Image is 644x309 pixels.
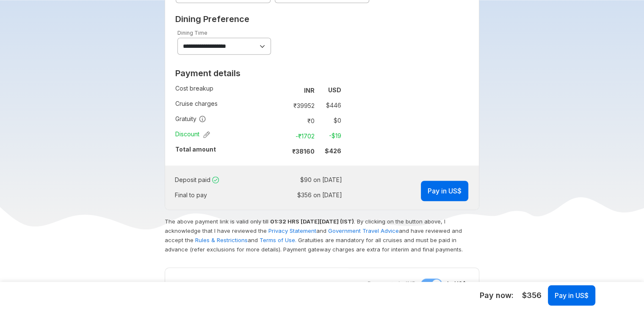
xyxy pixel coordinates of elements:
[279,83,282,98] td: :
[262,188,265,203] td: :
[279,143,282,159] td: :
[175,188,262,203] td: Final to pay
[292,148,315,155] strong: ₹ 38160
[368,280,416,288] span: Payments in INR
[195,237,248,243] a: Rules & Restrictions
[304,87,315,94] strong: INR
[268,227,316,234] a: Privacy Statement
[175,281,341,291] h2: Payment terms
[175,14,469,24] h2: Dining Preference
[175,130,210,138] span: Discount
[175,83,279,98] td: Cost breakup
[328,86,341,94] strong: USD
[522,290,542,301] span: $ 356
[260,237,296,243] a: Terms of Use.
[177,30,207,36] label: Dining Time
[265,189,342,201] td: $ 356 on [DATE]
[279,113,282,128] td: :
[175,68,341,78] h2: Payment details
[282,130,318,142] td: -₹ 1702
[165,217,477,254] p: The above payment link is valid only till . By clicking on the button above, I acknowledge that I...
[175,172,262,188] td: Deposit paid
[318,115,341,127] td: $ 0
[480,290,514,301] h5: Pay now:
[421,181,468,201] button: Pay in US$
[270,218,354,225] strong: 01:32 HRS [DATE][DATE] (IST)
[265,174,342,186] td: $ 90 on [DATE]
[175,146,216,153] strong: Total amount
[328,227,399,234] a: Government Travel Advice
[282,99,318,111] td: ₹ 39952
[325,147,341,154] strong: $ 426
[262,172,265,188] td: :
[318,130,341,142] td: -$ 19
[279,128,282,143] td: :
[279,98,282,113] td: :
[175,115,206,123] span: Gratuity
[318,99,341,111] td: $ 446
[548,285,595,306] button: Pay in US$
[282,115,318,127] td: ₹ 0
[447,280,466,288] span: In US$
[175,98,279,113] td: Cruise charges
